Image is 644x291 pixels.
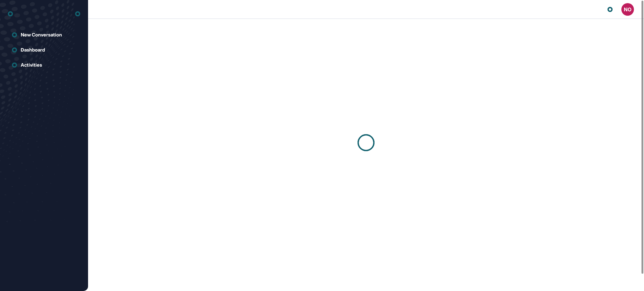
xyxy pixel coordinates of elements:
div: entrapeer-logo [8,9,13,19]
button: NO [621,3,634,16]
a: Activities [8,59,80,71]
a: New Conversation [8,29,80,41]
a: Dashboard [8,44,80,56]
div: Dashboard [21,47,45,53]
div: Activities [21,62,42,68]
div: New Conversation [21,32,62,38]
